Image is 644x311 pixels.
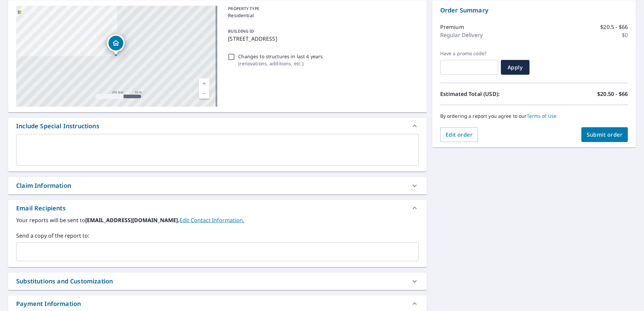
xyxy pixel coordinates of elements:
div: Email Recipients [8,200,427,216]
div: Dropped pin, building 1, Residential property, 8509 Blossom Ln Louisville, KY 40242 [107,34,125,55]
button: Apply [501,60,529,75]
p: $20.5 - $66 [600,23,628,31]
a: EditContactInfo [180,216,244,224]
a: Terms of Use [527,113,557,119]
button: Submit order [581,127,628,142]
div: Substitutions and Customization [16,277,113,286]
p: [STREET_ADDRESS] [228,35,416,43]
div: Substitutions and Customization [8,273,427,290]
p: PROPERTY TYPE [228,6,416,12]
div: Include Special Instructions [8,118,427,134]
p: By ordering a report you agree to our [440,113,628,119]
label: Send a copy of the report to: [16,232,419,240]
label: Have a promo code? [440,50,498,57]
p: $20.50 - $66 [597,90,628,98]
p: $0 [622,31,628,39]
p: BUILDING ID [228,28,254,34]
button: Edit order [440,127,478,142]
div: Include Special Instructions [16,122,99,131]
p: Order Summary [440,6,628,15]
p: Regular Delivery [440,31,483,39]
p: Estimated Total (USD): [440,90,534,98]
p: Residential [228,12,416,19]
div: Claim Information [8,177,427,194]
p: Premium [440,23,464,31]
span: Submit order [587,131,623,138]
span: Apply [506,64,524,71]
a: Current Level 17, Zoom Out [199,89,209,99]
div: Email Recipients [16,204,66,213]
label: Your reports will be sent to [16,216,419,224]
b: [EMAIL_ADDRESS][DOMAIN_NAME]. [85,216,180,224]
a: Current Level 17, Zoom In [199,78,209,89]
p: ( renovations, additions, etc. ) [238,60,323,67]
p: Changes to structures in last 4 years [238,53,323,60]
div: Claim Information [16,181,71,190]
div: Payment Information [16,299,81,308]
span: Edit order [446,131,473,138]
